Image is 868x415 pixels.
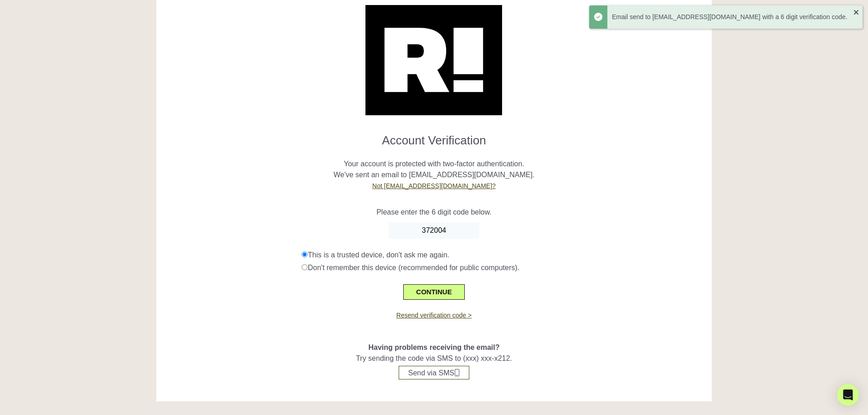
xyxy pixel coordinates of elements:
h1: Account Verification [163,126,705,148]
div: Try sending the code via SMS to (xxx) xxx-x212. [163,320,705,379]
a: Resend verification code > [396,312,472,319]
div: This is a trusted device, don't ask me again. [302,250,705,261]
span: Having problems receiving the email? [368,343,499,351]
a: Not [EMAIL_ADDRESS][DOMAIN_NAME]? [372,182,496,190]
div: Email send to [EMAIL_ADDRESS][DOMAIN_NAME] with a 6 digit verification code. [612,12,853,22]
p: Your account is protected with two-factor authentication. We've sent an email to [EMAIL_ADDRESS][... [163,148,705,191]
img: Retention.com [365,5,502,115]
div: Don't remember this device (recommended for public computers). [302,262,705,273]
div: Open Intercom Messenger [837,384,859,406]
input: Enter Code [388,222,479,239]
button: CONTINUE [403,284,464,300]
button: Send via SMS [399,366,469,379]
p: Please enter the 6 digit code below. [163,207,705,218]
